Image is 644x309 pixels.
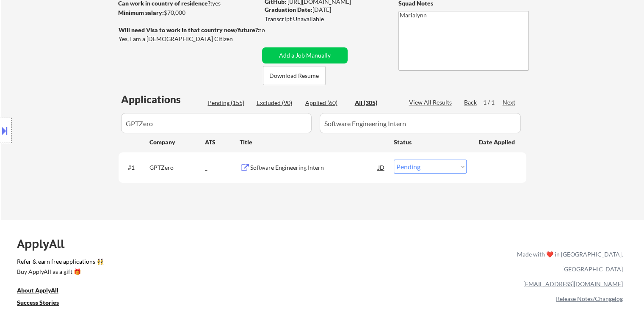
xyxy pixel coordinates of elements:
strong: Will need Visa to work in that country now/future?: [119,26,260,33]
a: About ApplyAll [17,286,70,297]
div: Yes, I am a [DEMOGRAPHIC_DATA] Citizen [119,35,262,43]
div: Pending (155) [208,99,250,107]
a: Buy ApplyAll as a gift 🎁 [17,268,102,278]
div: Back [464,98,478,107]
button: Add a Job Manually [262,47,348,63]
a: [EMAIL_ADDRESS][DOMAIN_NAME] [523,280,623,287]
div: JD [377,160,386,175]
input: Search by company (case sensitive) [121,113,312,133]
div: [DATE] [265,6,384,14]
a: Success Stories [17,298,70,309]
div: _ [205,163,240,172]
strong: Graduation Date: [265,6,312,13]
div: Next [503,98,516,107]
strong: Minimum salary: [118,9,164,16]
div: 1 / 1 [483,98,503,107]
div: GPTZero [149,163,205,172]
div: Date Applied [479,138,516,146]
div: Excluded (90) [257,99,299,107]
a: Release Notes/Changelog [556,295,623,302]
div: Applications [121,94,205,105]
div: Applied (60) [305,99,348,107]
div: Status [394,134,467,149]
button: Download Resume [263,66,326,85]
a: Refer & earn free applications 👯‍♀️ [17,259,340,268]
div: $70,000 [118,8,259,17]
div: Made with ❤️ in [GEOGRAPHIC_DATA], [GEOGRAPHIC_DATA] [514,247,623,276]
div: Title [240,138,386,146]
u: Success Stories [17,299,59,306]
div: ApplyAll [17,237,74,251]
div: no [258,26,282,34]
input: Search by title (case sensitive) [320,113,521,133]
div: View All Results [409,98,454,107]
div: Buy ApplyAll as a gift 🎁 [17,269,102,275]
u: About ApplyAll [17,287,58,294]
div: ATS [205,138,240,146]
div: Company [149,138,205,146]
div: Software Engineering Intern [250,163,378,172]
div: All (305) [355,99,397,107]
